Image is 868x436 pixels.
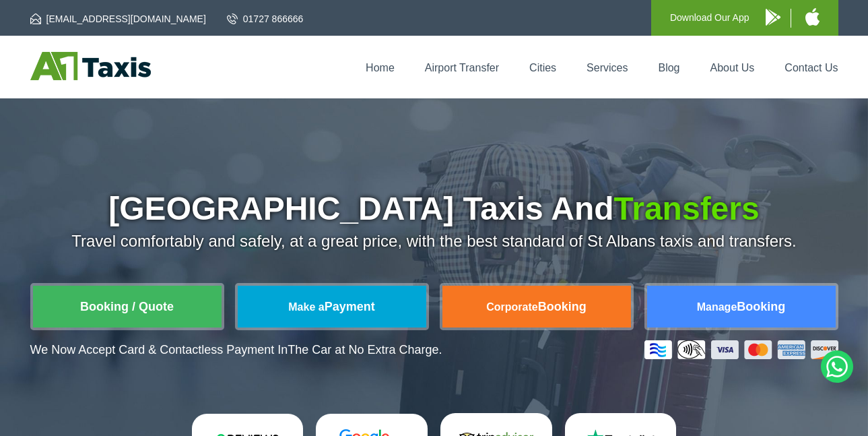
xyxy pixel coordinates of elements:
a: CorporateBooking [442,286,631,328]
p: Travel comfortably and safely, at a great price, with the best standard of St Albans taxis and tr... [30,232,838,251]
a: Contact Us [784,62,838,73]
img: A1 Taxis iPhone App [805,8,820,26]
p: Download Our App [670,9,749,26]
a: Home [366,62,395,73]
p: We Now Accept Card & Contactless Payment In [30,343,442,357]
a: Cities [529,62,556,73]
a: [EMAIL_ADDRESS][DOMAIN_NAME] [30,12,206,26]
a: About Us [710,62,755,73]
a: Services [587,62,628,73]
a: Blog [658,62,679,73]
img: Credit And Debit Cards [644,340,838,359]
span: The Car at No Extra Charge. [288,343,442,356]
h1: [GEOGRAPHIC_DATA] Taxis And [30,193,838,225]
span: Manage [697,301,737,313]
span: Transfers [614,191,760,226]
img: A1 Taxis Android App [766,9,780,26]
a: Booking / Quote [33,286,222,328]
a: Make aPayment [238,286,426,328]
a: Airport Transfer [425,62,499,73]
span: Corporate [486,301,537,313]
span: Make a [288,301,324,313]
img: A1 Taxis St Albans LTD [30,52,151,80]
a: ManageBooking [647,286,836,328]
a: 01727 866666 [227,12,304,26]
